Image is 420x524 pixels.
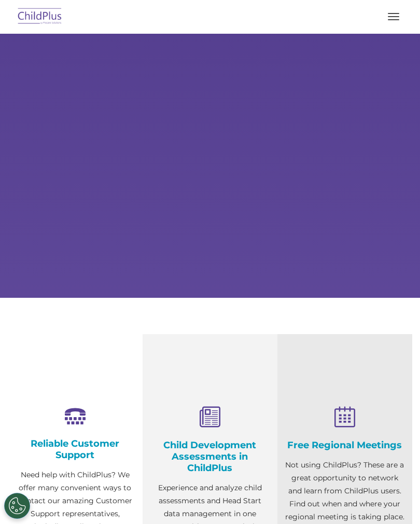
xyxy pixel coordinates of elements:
[4,493,30,519] button: Cookies Settings
[16,5,64,29] img: ChildPlus by Procare Solutions
[16,438,135,461] h4: Reliable Customer Support
[285,439,404,451] h4: Free Regional Meetings
[150,439,270,474] h4: Child Development Assessments in ChildPlus
[285,459,404,523] p: Not using ChildPlus? These are a great opportunity to network and learn from ChildPlus users. Fin...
